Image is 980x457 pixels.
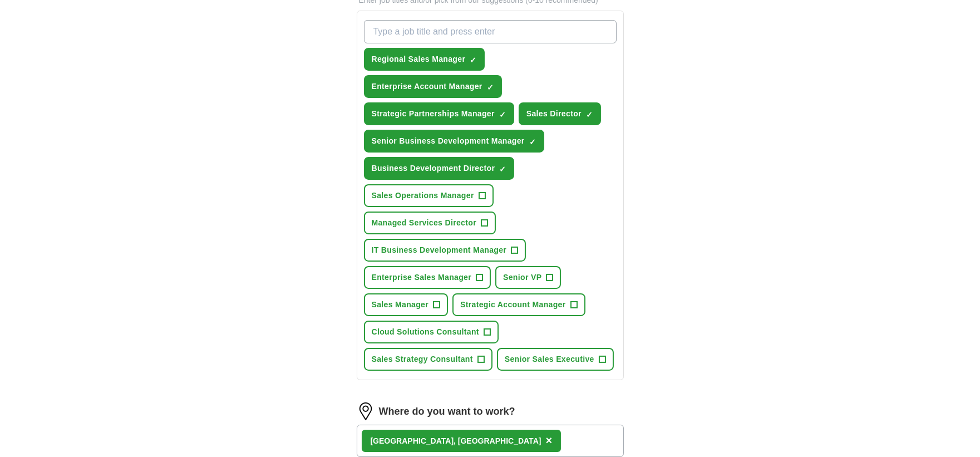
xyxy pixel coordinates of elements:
span: Sales Strategy Consultant [372,353,473,365]
button: Sales Manager [364,293,449,316]
button: Business Development Director✓ [364,157,515,180]
span: ✓ [586,110,593,119]
span: Senior VP [503,272,541,283]
button: Senior Business Development Manager✓ [364,130,544,153]
span: Enterprise Sales Manager [372,272,472,283]
span: Managed Services Director [372,217,477,229]
span: ✓ [487,83,494,92]
span: Regional Sales Manager [372,53,466,65]
span: ✓ [499,165,506,174]
button: Enterprise Sales Manager [364,266,491,289]
button: × [545,433,552,449]
span: Senior Sales Executive [505,353,594,365]
button: Managed Services Director [364,212,496,234]
label: Where do you want to work? [379,404,515,419]
button: Senior VP [495,266,561,289]
button: Sales Director✓ [519,102,601,125]
span: ✓ [470,56,476,65]
button: Enterprise Account Manager✓ [364,75,502,98]
span: Strategic Partnerships Manager [372,108,495,120]
span: ✓ [499,110,506,119]
button: Sales Strategy Consultant [364,348,493,371]
img: location.png [357,402,375,420]
span: Sales Director [526,108,582,120]
span: Strategic Account Manager [460,299,566,311]
button: Sales Operations Manager [364,184,494,207]
span: Sales Manager [372,299,429,311]
span: ✓ [529,137,536,146]
span: Senior Business Development Manager [372,135,525,147]
button: IT Business Development Manager [364,239,526,262]
button: Cloud Solutions Consultant [364,321,499,343]
input: Type a job title and press enter [364,20,617,43]
span: Cloud Solutions Consultant [372,326,479,338]
button: Strategic Account Manager [452,293,585,316]
span: Enterprise Account Manager [372,81,482,92]
button: Senior Sales Executive [497,348,614,371]
button: Regional Sales Manager✓ [364,48,485,71]
span: × [545,434,552,446]
div: [GEOGRAPHIC_DATA], [GEOGRAPHIC_DATA] [371,435,541,447]
span: Business Development Director [372,163,495,174]
span: Sales Operations Manager [372,190,474,202]
span: IT Business Development Manager [372,244,507,256]
button: Strategic Partnerships Manager✓ [364,102,514,125]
